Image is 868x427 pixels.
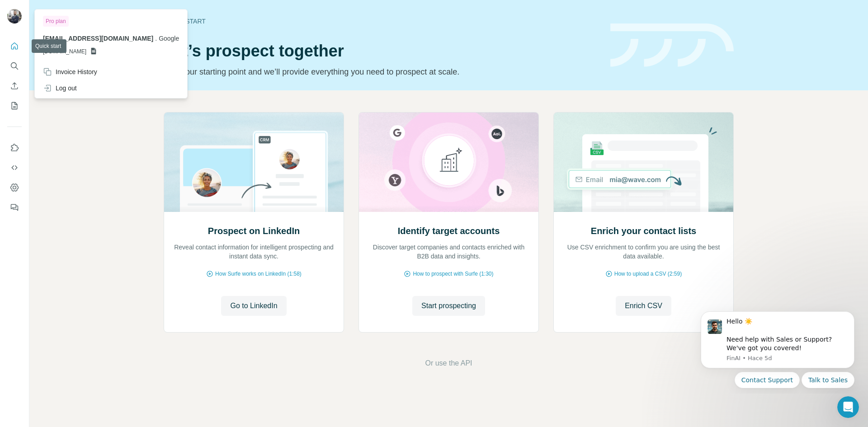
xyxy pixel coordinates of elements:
[359,113,539,212] img: Identify target accounts
[616,296,671,316] button: Enrich CSV
[164,42,599,60] h1: Let’s prospect together
[43,84,77,93] div: Log out
[7,179,22,196] button: Dashboard
[553,113,734,212] img: Enrich your contact lists
[368,243,529,261] p: Discover target companies and contacts enriched with B2B data and insights.
[221,296,286,316] button: Go to LinkedIn
[164,17,599,26] div: Quick start
[837,396,859,418] iframe: Intercom live chat
[43,47,86,56] span: [DOMAIN_NAME]
[412,296,485,316] button: Start prospecting
[421,300,476,311] span: Start prospecting
[7,58,22,74] button: Search
[43,35,153,42] span: [EMAIL_ADDRESS][DOMAIN_NAME]
[687,303,868,394] iframe: Intercom notifications mensaje
[563,243,724,261] p: Use CSV enrichment to confirm you are using the best data available.
[215,270,302,278] span: How Surfe works on LinkedIn (1:58)
[208,225,300,237] h2: Prospect on LinkedIn
[155,35,157,42] span: .
[164,66,599,78] p: Pick your starting point and we’ll provide everything you need to prospect at scale.
[159,35,179,42] span: Google
[7,140,22,156] button: Use Surfe on LinkedIn
[7,38,22,54] button: Quick start
[7,199,22,216] button: Feedback
[173,243,335,261] p: Reveal contact information for intelligent prospecting and instant data sync.
[164,113,344,212] img: Prospect on LinkedIn
[398,225,500,237] h2: Identify target accounts
[413,270,493,278] span: How to prospect with Surfe (1:30)
[591,225,696,237] h2: Enrich your contact lists
[425,358,472,369] button: Or use the API
[7,9,22,23] img: Avatar
[610,23,734,67] img: banner
[43,67,97,76] div: Invoice History
[43,16,69,27] div: Pro plan
[625,300,662,311] span: Enrich CSV
[7,98,22,114] button: My lists
[614,270,682,278] span: How to upload a CSV (2:59)
[7,78,22,94] button: Enrich CSV
[230,300,277,311] span: Go to LinkedIn
[7,160,22,176] button: Use Surfe API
